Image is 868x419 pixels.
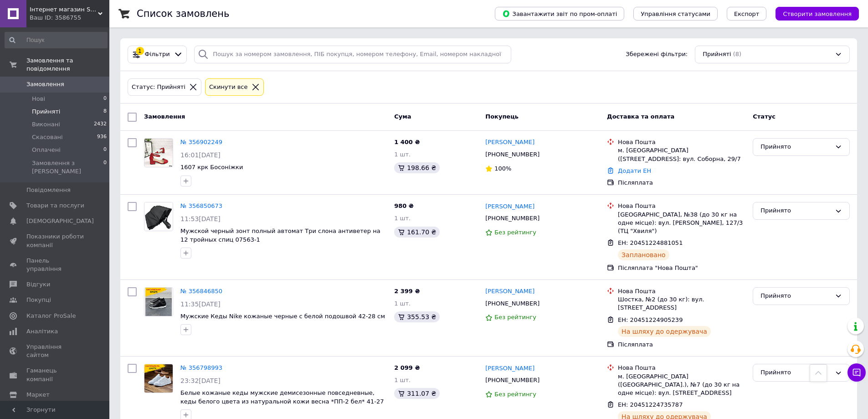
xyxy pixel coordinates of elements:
[618,202,745,210] div: Нова Пошта
[26,217,94,225] span: [DEMOGRAPHIC_DATA]
[760,368,831,378] div: Прийнято
[485,364,534,373] a: [PERSON_NAME]
[394,227,440,238] div: 161.70 ₴
[618,364,745,372] div: Нова Пошта
[26,57,109,73] span: Замовлення та повідомлення
[760,291,831,301] div: Прийнято
[32,95,45,103] span: Нові
[783,10,852,17] span: Створити замовлення
[26,391,50,399] span: Маркет
[618,239,683,246] span: ЕН: 20451224881051
[180,164,243,171] a: 1607 крк Босоніжки
[485,138,534,147] a: [PERSON_NAME]
[394,139,420,145] span: 1 400 ₴
[607,113,674,120] span: Доставка та оплата
[26,343,84,359] span: Управління сайтом
[494,314,536,321] span: Без рейтингу
[485,300,539,307] span: [PHONE_NUMBER]
[180,313,385,320] a: Мужские Кеды Nike кожаные черные с белой подошвой 42-28 см
[485,202,534,211] a: [PERSON_NAME]
[394,364,420,371] span: 2 099 ₴
[618,372,745,398] div: м. [GEOGRAPHIC_DATA] ([GEOGRAPHIC_DATA].), №7 (до 30 кг на одне місце): вул. [STREET_ADDRESS]
[26,80,64,88] span: Замовлення
[760,206,831,216] div: Прийнято
[394,215,411,222] span: 1 шт.
[26,312,76,320] span: Каталог ProSale
[103,95,107,103] span: 0
[494,229,536,236] span: Без рейтингу
[618,249,669,260] div: Заплановано
[194,46,511,63] input: Пошук за номером замовлення, ПІБ покупця, номером телефону, Email, номером накладної
[145,50,170,59] span: Фільтри
[760,142,831,152] div: Прийнято
[494,391,536,398] span: Без рейтингу
[130,83,187,92] div: Статус: Прийняті
[136,47,144,55] div: 1
[394,151,411,158] span: 1 шт.
[618,295,745,312] div: Шостка, №2 (до 30 кг): вул. [STREET_ADDRESS]
[618,179,745,187] div: Післяплата
[144,139,173,167] img: Фото товару
[485,113,519,120] span: Покупець
[633,7,718,21] button: Управління статусами
[180,151,221,159] span: 16:01[DATE]
[766,10,859,17] a: Створити замовлення
[394,202,414,209] span: 980 ₴
[626,50,688,59] span: Збережені фільтри:
[26,186,71,194] span: Повідомлення
[727,7,767,21] button: Експорт
[145,288,172,316] img: Фото товару
[394,288,420,295] span: 2 399 ₴
[30,5,98,14] span: Інтернет магазин Sport Year
[618,326,711,337] div: На шляху до одержувача
[618,211,745,236] div: [GEOGRAPHIC_DATA], №38 (до 30 кг на одне місце): вул. [PERSON_NAME], 127/3 (ТЦ "Хвиля")
[394,113,411,120] span: Cума
[180,300,221,308] span: 11:35[DATE]
[32,133,63,141] span: Скасовані
[144,202,173,231] img: Фото товару
[144,364,173,393] a: Фото товару
[394,162,440,173] div: 198.66 ₴
[753,113,776,120] span: Статус
[502,10,617,18] span: Завантажити звіт по пром-оплаті
[207,83,250,92] div: Cкинути все
[618,316,683,323] span: ЕН: 20451224905239
[641,10,710,17] span: Управління статусами
[144,113,185,120] span: Замовлення
[485,151,539,158] span: [PHONE_NUMBER]
[26,233,84,249] span: Показники роботи компанії
[485,377,539,383] span: [PHONE_NUMBER]
[26,367,84,383] span: Гаманець компанії
[26,296,51,304] span: Покупці
[26,202,84,210] span: Товари та послуги
[180,364,222,371] a: № 356798993
[180,139,222,145] a: № 356902249
[180,215,221,222] span: 11:53[DATE]
[32,120,60,129] span: Виконані
[180,202,222,209] a: № 356850673
[32,146,61,154] span: Оплачені
[26,280,50,289] span: Відгуки
[180,228,380,243] a: Мужской черный зонт полный автомат Три слона антиветер на 12 тройных спиц 07563-1
[180,389,384,413] a: Белые кожаные кеды мужские демисезонные повседневные, кеды белого цвета из натуральной кожи весна...
[180,288,222,295] a: № 356846850
[144,138,173,167] a: Фото товару
[103,159,107,176] span: 0
[618,287,745,295] div: Нова Пошта
[137,8,229,19] h1: Список замовлень
[394,311,440,322] div: 355.53 ₴
[618,264,745,272] div: Післяплата "Нова Пошта"
[97,133,107,141] span: 936
[618,138,745,146] div: Нова Пошта
[776,7,859,21] button: Створити замовлення
[26,257,84,273] span: Панель управління
[103,146,107,154] span: 0
[494,165,511,172] span: 100%
[32,108,60,116] span: Прийняті
[32,159,103,176] span: Замовлення з [PERSON_NAME]
[703,50,731,59] span: Прийняті
[394,377,411,383] span: 1 шт.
